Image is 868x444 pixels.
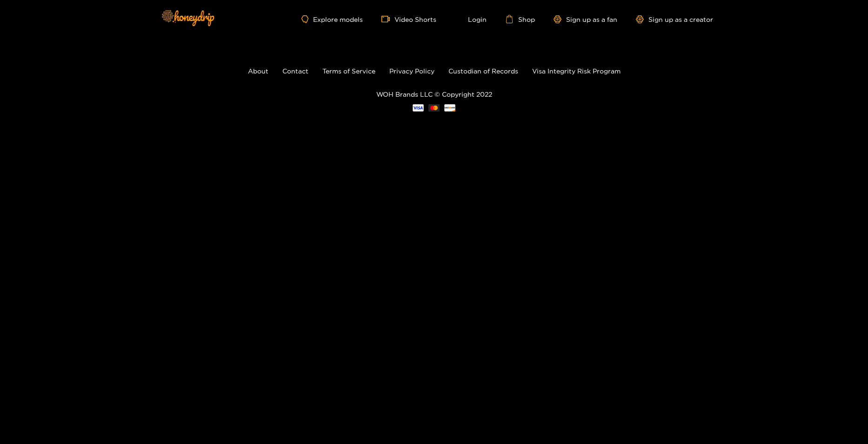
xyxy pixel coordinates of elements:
a: Custodian of Records [448,67,518,74]
a: Explore models [301,15,363,23]
span: video-camera [381,15,394,23]
a: Shop [505,15,535,23]
a: Video Shorts [381,15,436,23]
a: Login [455,15,487,23]
a: Sign up as a fan [554,15,617,23]
a: Terms of Service [322,67,375,74]
a: Visa Integrity Risk Program [532,67,621,74]
a: Contact [282,67,308,74]
a: Sign up as a creator [636,15,713,23]
a: Privacy Policy [389,67,434,74]
a: About [248,67,268,74]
